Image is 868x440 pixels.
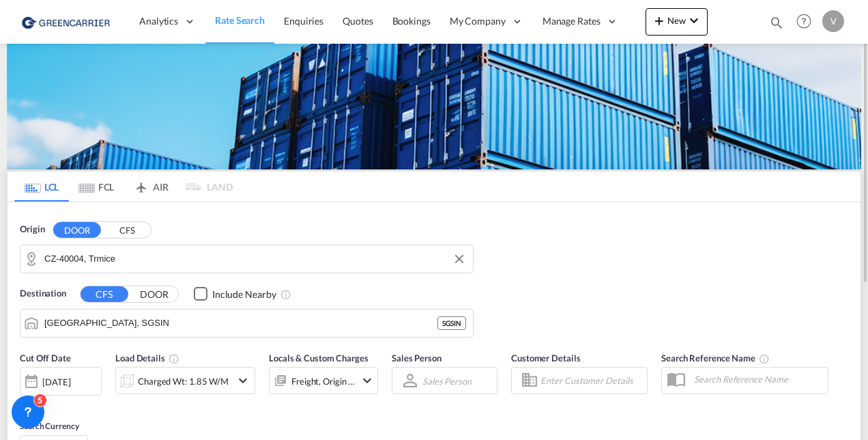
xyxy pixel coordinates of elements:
div: SGSIN [437,316,466,330]
div: [DATE] [20,367,102,396]
div: icon-magnify [769,15,784,36]
span: Enquiries [284,15,323,27]
span: Quotes [343,15,373,27]
md-tab-item: LCL [14,171,69,202]
button: CFS [81,286,128,302]
md-checkbox: Checkbox No Ink [194,287,276,301]
md-icon: icon-plus 400-fg [651,12,667,29]
md-icon: icon-chevron-down [686,12,702,29]
span: Sales Person [392,353,442,363]
div: Freight Origin Destinationicon-chevron-down [269,367,378,394]
span: Cut Off Date [20,353,71,363]
button: Clear Input [449,249,469,269]
input: Enter Customer Details [540,370,643,391]
div: V [822,10,844,32]
button: DOOR [130,286,178,302]
span: Rate Search [215,14,265,26]
div: [DATE] [42,376,70,388]
span: Analytics [139,14,178,28]
md-icon: Your search will be saved by the below given name [759,353,770,364]
md-icon: icon-chevron-down [359,372,375,389]
span: Destination [20,287,66,301]
md-input-container: Singapore, SGSIN [20,310,473,337]
div: Include Nearby [212,288,276,301]
md-input-container: CZ-40004, Trmice [20,245,473,273]
md-tab-item: AIR [124,171,178,202]
md-icon: Chargeable Weight [169,353,179,364]
input: Search by Port [44,313,437,333]
md-tab-item: FCL [69,171,124,202]
md-pagination-wrapper: Use the left and right arrow keys to navigate between tabs [14,171,233,202]
md-datepicker: Select [20,394,30,413]
span: Bookings [392,15,431,27]
md-icon: Unchecked: Ignores neighbouring ports when fetching rates.Checked : Includes neighbouring ports w... [280,289,291,300]
button: icon-plus 400-fgNewicon-chevron-down [646,8,708,36]
md-icon: icon-magnify [769,15,784,30]
div: Freight Origin Destination [291,372,356,391]
span: New [651,15,702,26]
button: CFS [103,222,151,238]
input: Search Reference Name [687,369,828,389]
span: Load Details [115,353,179,363]
span: My Company [450,14,506,28]
span: Manage Rates [542,14,601,28]
img: 757bc1808afe11efb73cddab9739634b.png [20,6,113,37]
md-icon: icon-airplane [133,179,149,189]
span: Search Currency [20,421,79,431]
md-select: Sales Person [421,371,473,391]
input: Search by Door [44,249,466,269]
span: Search Reference Name [661,353,770,363]
img: GreenCarrierFCL_LCL.png [7,44,861,169]
span: Customer Details [511,353,580,363]
md-icon: icon-chevron-down [235,372,251,389]
div: Help [792,10,822,34]
span: Locals & Custom Charges [269,353,368,363]
button: DOOR [53,222,101,238]
span: Help [792,10,815,33]
div: Charged Wt: 1.85 W/M [138,372,229,391]
div: Charged Wt: 1.85 W/Micon-chevron-down [115,367,255,394]
span: Origin [20,223,44,236]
